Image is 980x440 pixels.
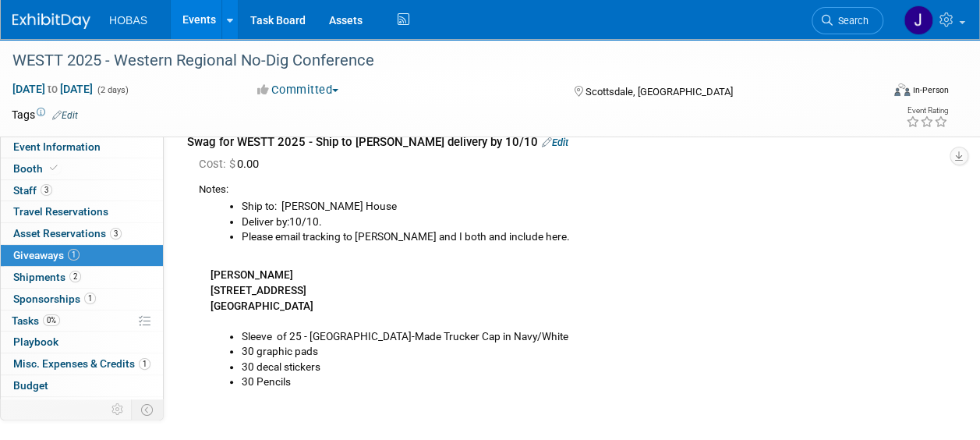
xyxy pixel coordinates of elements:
[13,227,122,240] span: Asset Reservations
[242,374,937,390] li: 30 Pencils
[13,335,58,348] span: Playbook
[1,310,163,332] a: Tasks0%
[1,158,163,179] a: Booth
[13,293,96,305] span: Sponsorships
[1,245,163,266] a: Giveaways1
[139,358,150,370] span: 1
[1,137,163,158] a: Event Information
[1,267,163,288] a: Shipments2
[242,360,937,375] li: 30 decal stickers
[1,180,163,201] a: Staff3
[252,82,345,98] button: Committed
[199,183,937,197] div: Notes:
[13,249,80,261] span: Giveaways
[1,375,163,396] a: Budget
[104,399,132,420] td: Personalize Event Tab Strip
[1,223,163,244] a: Asset Reservations3
[242,229,937,260] li: Please email tracking to [PERSON_NAME] and I both and include here.
[12,82,94,96] span: [DATE] [DATE]
[43,314,60,326] span: 0%
[242,215,937,230] li: Deliver by:10/10.
[1,353,163,374] a: Misc. Expenses & Credits1
[1,332,163,353] a: Playbook
[84,293,96,304] span: 1
[13,205,108,218] span: Travel Reservations
[812,7,883,34] a: Search
[13,357,150,370] span: Misc. Expenses & Credits
[904,5,933,35] img: Jamie Coe
[110,228,122,240] span: 3
[1,289,163,310] a: Sponsorships1
[1,201,163,222] a: Travel Reservations
[211,300,313,312] b: [GEOGRAPHIC_DATA]
[199,157,265,171] span: 0.00
[833,15,869,27] span: Search
[132,399,164,420] td: Toggle Event Tabs
[109,14,147,27] span: HOBAS
[211,284,306,296] b: [STREET_ADDRESS]
[13,162,61,175] span: Booth
[211,268,293,281] b: [PERSON_NAME]
[242,344,937,360] li: 30 graphic pads
[912,84,949,96] div: In-Person
[12,107,78,122] td: Tags
[13,140,101,153] span: Event Information
[906,107,948,115] div: Event Rating
[242,329,937,345] li: Sleeve of 25 - [GEOGRAPHIC_DATA]-Made Trucker Cap in Navy/White
[96,85,129,95] span: (2 days)
[13,271,81,283] span: Shipments
[586,86,733,98] span: Scottsdale, [GEOGRAPHIC_DATA]
[52,110,78,121] a: Edit
[187,134,937,151] div: Swag for WESTT 2025 - Ship to [PERSON_NAME] delivery by 10/10
[12,314,60,327] span: Tasks
[7,47,869,75] div: WESTT 2025 - Western Regional No-Dig Conference
[45,83,60,95] span: to
[199,157,237,171] span: Cost: $
[13,184,52,197] span: Staff
[13,379,48,392] span: Budget
[542,137,568,148] a: Edit
[50,164,58,172] i: Booth reservation complete
[894,83,910,96] img: Format-Inperson.png
[812,81,949,105] div: Event Format
[41,184,52,196] span: 3
[69,271,81,282] span: 2
[242,199,937,215] li: Ship to: [PERSON_NAME] House
[68,249,80,261] span: 1
[12,13,90,29] img: ExhibitDay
